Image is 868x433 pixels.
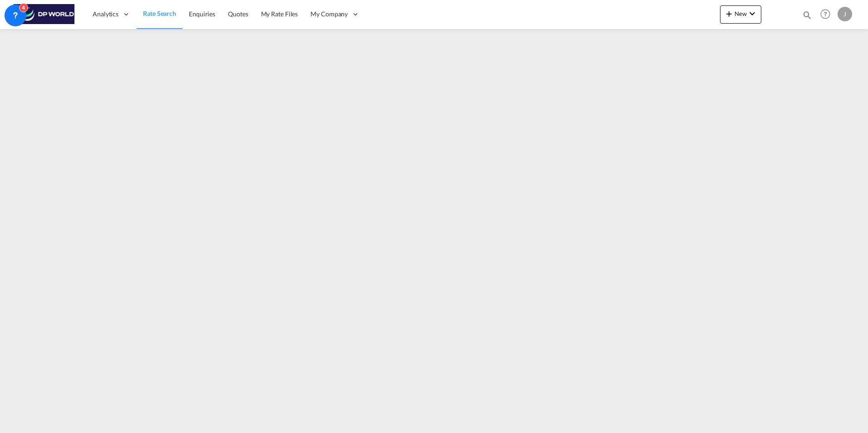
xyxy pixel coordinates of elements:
md-icon: icon-magnify [802,10,812,20]
span: My Company [311,10,348,19]
div: icon-magnify [802,10,812,24]
div: Help [818,6,838,23]
span: Rate Search [143,10,176,17]
span: My Rate Files [261,10,298,18]
md-icon: icon-plus 400-fg [724,8,735,19]
div: J [838,7,852,21]
span: Quotes [228,10,248,18]
span: Enquiries [189,10,215,18]
button: icon-plus 400-fgNewicon-chevron-down [720,5,761,24]
span: Analytics [93,10,118,19]
span: Help [818,6,833,22]
md-icon: icon-chevron-down [747,8,758,19]
img: c08ca190194411f088ed0f3ba295208c.png [14,4,75,25]
span: New [724,10,758,17]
